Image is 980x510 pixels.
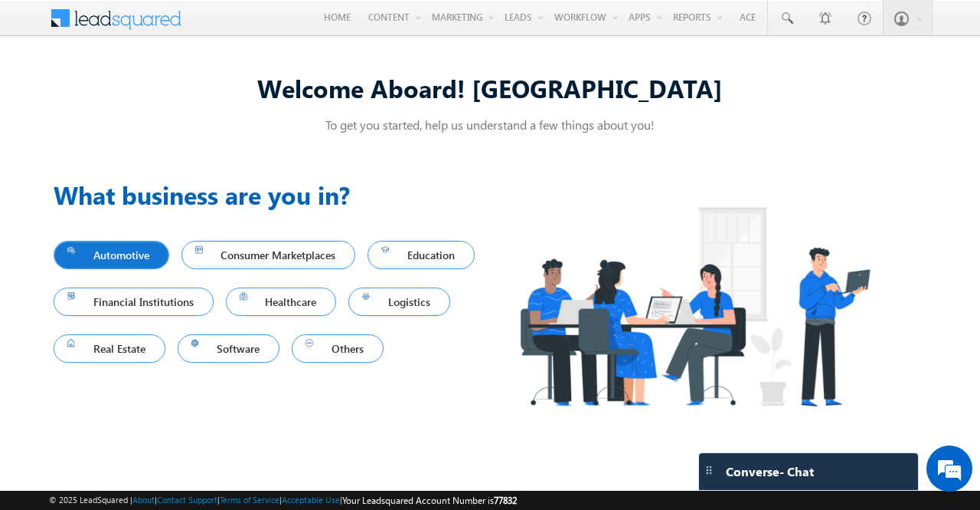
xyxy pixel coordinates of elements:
span: Healthcare [240,291,323,312]
span: Real Estate [67,338,152,359]
span: Education [381,245,461,265]
span: Others [305,338,370,359]
p: To get you started, help us understand a few things about you! [54,117,926,133]
em: Start Chat [208,397,278,418]
span: Software [191,338,266,359]
a: Contact Support [157,495,217,505]
span: 77832 [494,495,517,506]
span: Financial Institutions [67,291,200,312]
span: Converse - Chat [726,465,814,479]
img: Industry.png [490,176,899,436]
h3: What business are you in? [54,176,490,213]
a: Acceptable Use [282,495,340,505]
img: carter-drag [703,464,715,476]
span: Logistics [362,291,436,312]
div: Welcome Aboard! [GEOGRAPHIC_DATA] [54,71,926,104]
textarea: Type your message and hit 'Enter' [20,142,279,385]
span: Consumer Marketplaces [195,245,342,265]
a: Terms of Service [220,495,279,505]
span: © 2025 LeadSquared | | | | | [49,493,517,508]
span: Automotive [67,245,155,265]
div: Minimize live chat window [251,8,288,44]
span: Your Leadsquared Account Number is [342,495,517,506]
img: d_60004797649_company_0_60004797649 [26,81,64,100]
div: Chat with us now [80,81,257,100]
a: About [132,495,155,505]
